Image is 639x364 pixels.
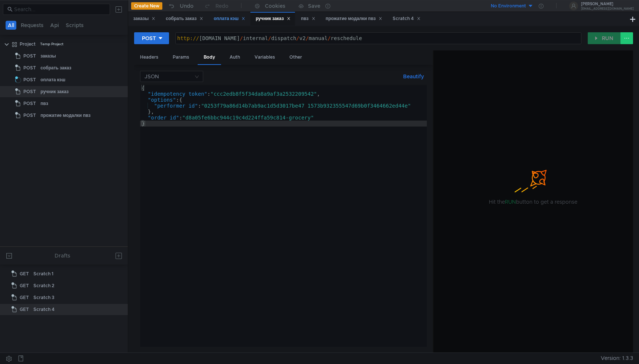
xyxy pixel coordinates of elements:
[33,280,54,291] div: Scratch 2
[14,5,106,13] input: Search...
[23,98,36,109] span: POST
[265,1,285,10] div: Cookies
[14,76,23,84] span: Loading...
[167,50,195,64] div: Params
[64,21,86,30] button: Scripts
[40,110,91,121] div: прожатие модалки пвз
[40,98,48,109] div: пвз
[301,15,315,23] div: пвз
[20,39,36,50] div: Project
[491,3,526,10] div: No Environment
[588,32,621,44] button: RUN
[166,15,203,23] div: собрать заказ
[134,32,169,44] button: POST
[134,50,164,64] div: Headers
[19,21,46,30] button: Requests
[601,353,633,364] span: Version: 1.3.3
[48,21,61,30] button: Api
[20,292,29,303] span: GET
[393,15,421,23] div: Scratch 4
[162,0,199,12] button: Undo
[40,50,56,62] div: заказы
[308,3,320,9] div: Save
[133,15,156,23] div: заказы
[326,15,383,23] div: прожатие модалки пвз
[131,2,162,10] button: Create New
[20,280,29,291] span: GET
[581,7,634,10] div: [EMAIL_ADDRESS][DOMAIN_NAME]
[215,1,228,10] div: Redo
[33,292,54,303] div: Scratch 3
[283,50,308,64] div: Other
[23,86,36,97] span: POST
[23,74,36,85] span: POST
[199,0,234,12] button: Redo
[214,15,245,23] div: оплата кэш
[20,304,29,315] span: GET
[224,50,246,64] div: Auth
[23,62,36,73] span: POST
[20,268,29,279] span: GET
[256,15,291,23] div: ручник заказ
[581,2,634,6] div: [PERSON_NAME]
[6,21,16,30] button: All
[33,268,53,279] div: Scratch 1
[142,34,156,42] div: POST
[40,62,71,73] div: собрать заказ
[400,72,427,81] button: Beautify
[40,39,64,50] div: Temp Project
[23,50,36,62] span: POST
[40,74,65,85] div: оплата кэш
[40,86,69,97] div: ручник заказ
[33,304,55,315] div: Scratch 4
[180,1,194,10] div: Undo
[23,110,36,121] span: POST
[249,50,281,64] div: Variables
[55,251,70,260] div: Drafts
[198,50,221,65] div: Body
